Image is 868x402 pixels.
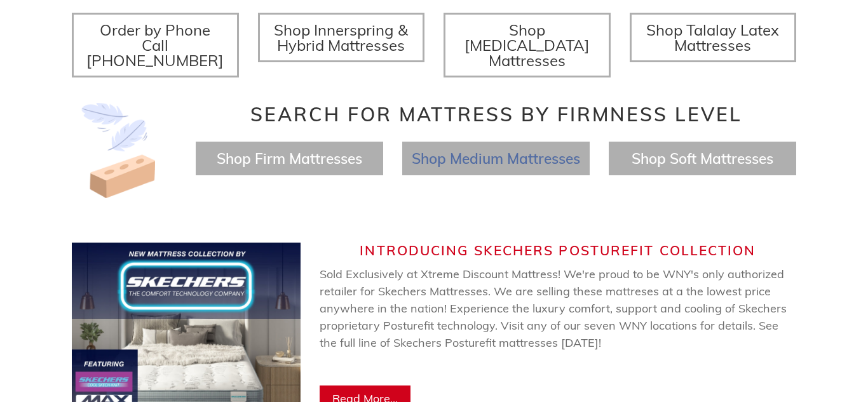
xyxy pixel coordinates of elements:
[412,149,580,168] a: Shop Medium Mattresses
[217,149,362,168] a: Shop Firm Mattresses
[72,13,239,77] a: Order by Phone Call [PHONE_NUMBER]
[465,20,590,70] span: Shop [MEDICAL_DATA] Mattresses
[86,20,224,70] span: Order by Phone Call [PHONE_NUMBER]
[632,149,773,168] a: Shop Soft Mattresses
[360,242,756,258] span: Introducing Skechers Posturefit Collection
[646,20,779,55] span: Shop Talalay Latex Mattresses
[320,267,787,384] span: Sold Exclusively at Xtreme Discount Mattress! We're proud to be WNY's only authorized retailer fo...
[274,20,408,55] span: Shop Innerspring & Hybrid Mattresses
[72,103,167,198] img: Image-of-brick- and-feather-representing-firm-and-soft-feel
[630,13,797,62] a: Shop Talalay Latex Mattresses
[258,13,425,62] a: Shop Innerspring & Hybrid Mattresses
[444,13,611,77] a: Shop [MEDICAL_DATA] Mattresses
[250,102,742,126] span: Search for Mattress by Firmness Level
